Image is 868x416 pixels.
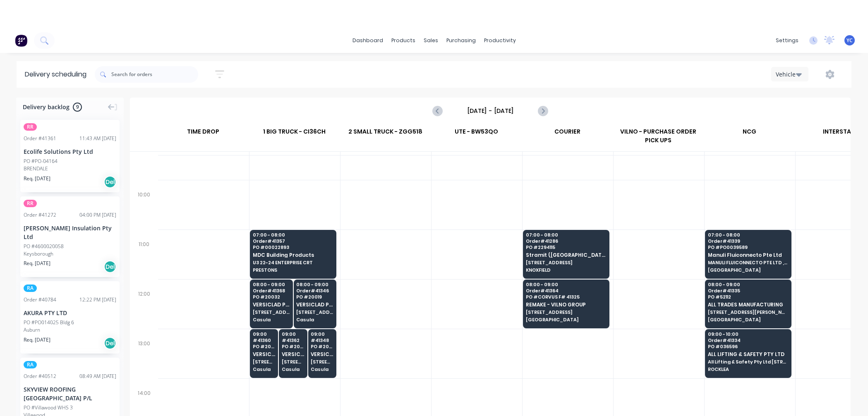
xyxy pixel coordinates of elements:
[522,124,613,143] div: COURIER
[17,61,95,88] div: Delivery scheduling
[387,34,420,47] div: products
[704,124,795,143] div: NCG
[708,359,788,364] span: All Lifting & Safety Pty Ltd [STREET_ADDRESS]
[253,239,333,244] span: Order # 41357
[130,339,158,388] div: 13:00
[253,367,276,372] span: Casula
[526,294,606,299] span: PO # CORVUS F# 41325
[708,367,788,372] span: ROCKLEA
[104,176,116,188] div: Del
[708,351,788,357] span: ALL LIFTING & SAFETY PTY LTD
[480,34,520,47] div: productivity
[708,268,788,273] span: [GEOGRAPHIC_DATA]
[708,294,788,299] span: PO # 52112
[348,34,387,47] a: dashboard
[296,310,333,315] span: [STREET_ADDRESS]
[296,294,333,299] span: PO # 20019
[24,211,56,219] div: Order # 41272
[24,250,116,258] div: Keysborough
[296,288,333,293] span: Order # 41346
[253,282,290,287] span: 08:00 - 09:00
[526,268,606,273] span: KNOXFIELD
[24,224,116,241] div: [PERSON_NAME] Insulation Pty Ltd
[24,158,58,165] div: PO #PO-04164
[253,302,290,307] span: VERSICLAD PTY LTD
[253,294,290,299] span: PO # 20032
[130,239,158,289] div: 11:00
[708,232,788,237] span: 07:00 - 08:00
[840,388,860,408] iframe: Intercom live chat
[24,285,37,292] span: RA
[282,367,305,372] span: Casula
[526,310,606,315] span: [STREET_ADDRESS]
[708,317,788,322] span: [GEOGRAPHIC_DATA]
[24,326,116,334] div: Auburn
[130,190,158,239] div: 10:00
[708,239,788,244] span: Order # 41339
[708,344,788,349] span: PO # 036596
[296,282,333,287] span: 08:00 - 09:00
[24,296,56,304] div: Order # 40784
[253,245,333,250] span: PO # 00022893
[311,338,333,343] span: # 41348
[79,211,116,219] div: 04:00 PM [DATE]
[708,260,788,265] span: MANULI FLUICONNECTO PTE LTD , [STREET_ADDRESS]
[253,351,276,357] span: VERSICLAD PTY LTD
[771,67,808,81] button: Vehicle
[296,317,333,322] span: Casula
[24,147,116,156] div: Ecolife Solutions Pty Ltd
[311,332,333,337] span: 09:00
[311,351,333,357] span: VERSICLAD PTY LTD
[24,373,56,380] div: Order # 40512
[282,338,305,343] span: # 41362
[526,239,606,244] span: Order # 41286
[79,296,116,304] div: 12:22 PM [DATE]
[24,200,37,207] span: RR
[104,337,116,349] div: Del
[79,373,116,380] div: 08:49 AM [DATE]
[24,319,74,326] div: PO #PO014025 Bldg 6
[526,252,606,258] span: Stramit ([GEOGRAPHIC_DATA])
[253,260,333,265] span: U3 22-24 ENTERPRISE CRT
[282,359,305,364] span: [STREET_ADDRESS]
[772,34,803,47] div: settings
[526,288,606,293] span: Order # 41364
[253,317,290,322] span: Casula
[311,344,333,349] span: PO # 20018
[526,302,606,307] span: REMAKE - VILNO GROUP
[253,332,276,337] span: 09:00
[24,135,56,142] div: Order # 41361
[24,361,37,368] span: RA
[613,124,704,151] div: VILNO - PURCHASE ORDER PICK UPS
[282,344,305,349] span: PO # 20031
[253,344,276,349] span: PO # 20022
[846,37,853,44] span: YC
[708,252,788,258] span: Manuli Fluiconnecto Pte Ltd
[24,243,64,250] div: PO #4600020058
[526,317,606,322] span: [GEOGRAPHIC_DATA]
[708,332,788,337] span: 09:00 - 10:00
[253,268,333,273] span: PRESTONS
[442,34,480,47] div: purchasing
[24,123,37,131] span: RR
[253,288,290,293] span: Order # 41368
[253,338,276,343] span: # 41360
[282,351,305,357] span: VERSICLAD PTY LTD
[253,232,333,237] span: 07:00 - 08:00
[708,310,788,315] span: [STREET_ADDRESS][PERSON_NAME]
[111,66,198,83] input: Search for orders
[311,367,333,372] span: Casula
[79,135,116,142] div: 11:43 AM [DATE]
[15,34,27,47] img: Factory
[24,165,116,172] div: BRENDALE
[253,310,290,315] span: [STREET_ADDRESS]
[253,252,333,258] span: MDC Building Products
[708,288,788,293] span: Order # 41335
[420,34,442,47] div: sales
[282,332,305,337] span: 09:00
[253,359,276,364] span: [STREET_ADDRESS]
[708,338,788,343] span: Order # 41334
[23,103,70,111] span: Delivery backlog
[130,140,158,190] div: 09:00
[708,282,788,287] span: 08:00 - 09:00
